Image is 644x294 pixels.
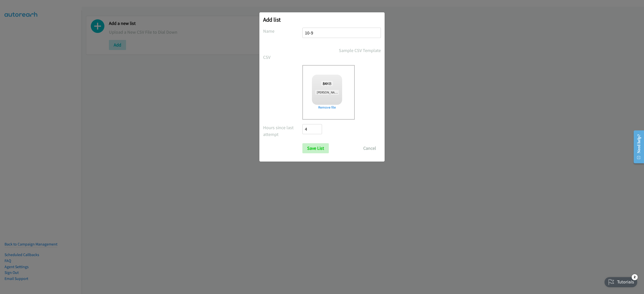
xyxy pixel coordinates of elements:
[263,124,302,138] label: Hours since last attempt
[358,143,381,153] button: Cancel
[339,47,381,54] a: Sample CSV Template
[302,143,329,153] input: Save List
[321,81,333,86] span: KB
[312,105,342,110] a: Remove file
[315,90,432,95] span: [PERSON_NAME] + Omnissa FY26Q1 Modern Management ASEAN Secondary TAL.csv
[601,272,640,290] iframe: Checklist
[630,127,644,167] iframe: Resource Center
[263,28,302,34] label: Name
[263,54,302,61] label: CSV
[323,81,327,86] strong: 84
[263,16,381,23] h2: Add list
